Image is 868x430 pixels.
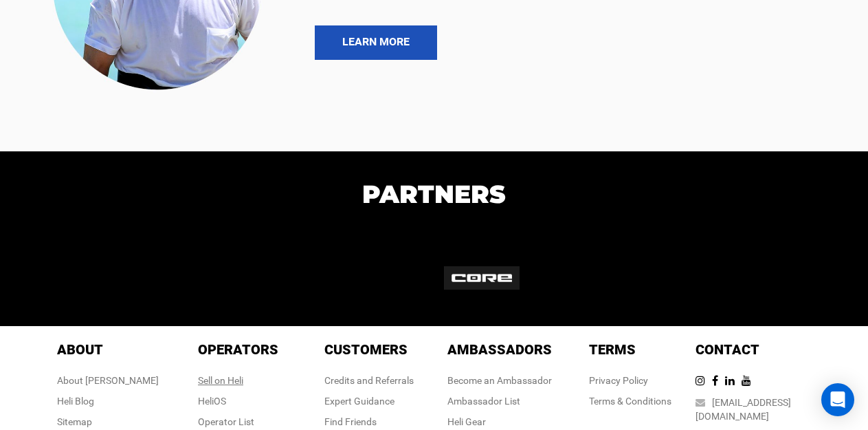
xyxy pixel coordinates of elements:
span: Customers [324,341,408,358]
a: Heli Blog [57,396,94,407]
div: Open Intercom Messenger [821,383,854,416]
div: Find Friends [324,415,414,429]
a: Privacy Policy [589,375,648,386]
span: About [57,341,103,358]
a: HeliOS [198,396,226,407]
a: Terms & Conditions [589,396,671,407]
a: Credits and Referrals [324,375,414,386]
div: Operator List [198,415,278,429]
a: Heli Gear [447,416,486,427]
span: Terms [589,341,636,358]
div: About [PERSON_NAME] [57,374,159,387]
a: [EMAIL_ADDRESS][DOMAIN_NAME] [695,397,791,422]
a: Become an Ambassador [447,375,552,386]
div: Sitemap [57,415,159,429]
span: Contact [695,341,759,358]
a: LEARN MORE [315,25,437,60]
img: logo [444,266,533,290]
div: Ambassador List [447,394,552,408]
div: Sell on Heli [198,374,278,387]
span: Ambassadors [447,341,552,358]
span: Operators [198,341,278,358]
a: Expert Guidance [324,396,394,407]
